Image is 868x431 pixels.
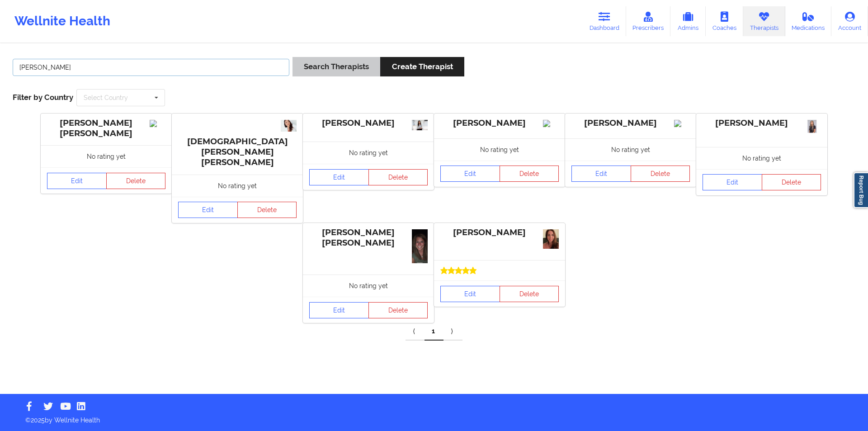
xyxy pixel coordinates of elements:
div: No rating yet [303,142,434,164]
div: No rating yet [565,138,696,161]
div: [DEMOGRAPHIC_DATA] [PERSON_NAME] [PERSON_NAME] [178,118,297,168]
div: Select Country [84,95,128,101]
div: Pagination Navigation [406,322,462,341]
span: Filter by Country [13,93,73,102]
a: Report Bug [854,172,868,208]
a: Therapists [743,6,785,36]
img: EqtotTHEAA4-jQBsxOjalPPc2mRU0S1pUYyWGqac7Ek.png [805,120,821,136]
button: Delete [368,169,428,185]
div: [PERSON_NAME] [440,227,559,238]
a: Prescribers [626,6,671,36]
div: No rating yet [41,145,172,167]
button: Delete [237,202,297,218]
img: 61f83ead-b252-4baa-ac64-41cf31fd08c4profile_pic.jpeg [543,229,559,249]
div: [PERSON_NAME] [309,118,428,128]
button: Delete [631,166,690,182]
a: 1 [425,322,443,341]
button: Delete [500,286,559,302]
div: [PERSON_NAME] [703,118,821,128]
a: Edit [309,169,369,185]
a: Coaches [706,6,743,36]
button: Delete [500,166,559,182]
a: Edit [703,174,762,190]
a: Medications [785,6,832,36]
a: Admins [670,6,706,36]
div: [PERSON_NAME] [571,118,690,128]
button: Search Therapists [292,57,380,76]
img: f7322a9d-c807-4840-87e9-b1d3c58ef83bIMG_0216.jpeg [412,120,428,130]
div: [PERSON_NAME] [440,118,559,128]
a: Edit [440,286,500,302]
p: © 2025 by Wellnite Health [19,409,849,425]
a: Previous item [406,322,425,341]
a: Edit [440,166,500,182]
a: Next item [443,322,462,341]
a: Edit [178,202,238,218]
div: No rating yet [696,147,827,169]
img: Image%2Fplaceholer-image.png [674,120,690,127]
div: [PERSON_NAME] [PERSON_NAME] [47,118,165,139]
a: Dashboard [583,6,626,36]
button: Delete [368,302,428,318]
img: 36cf0659-42b8-4051-849b-2fa06eaca728_f0412256-889a-4a20-a6ff-9ed9a9a484cdfoto_adaptada_curriculum... [281,120,297,132]
a: Edit [571,166,631,182]
a: Edit [47,173,107,189]
button: Delete [106,173,166,189]
img: Image%2Fplaceholer-image.png [543,120,559,127]
img: Image%2Fplaceholer-image.png [150,120,165,127]
input: Search Keywords [13,59,289,76]
img: e1658d46-a324-4a1d-9a6e-357432a94bc0E9F50B45-6A20-4830-8D76-1E6A681C7B19.png [412,229,428,264]
div: No rating yet [172,175,303,197]
a: Edit [309,302,369,318]
button: Create Therapist [380,57,464,76]
div: No rating yet [434,138,565,161]
div: No rating yet [303,275,434,297]
button: Delete [762,174,821,190]
div: [PERSON_NAME] [PERSON_NAME] [309,227,428,248]
a: Account [831,6,868,36]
